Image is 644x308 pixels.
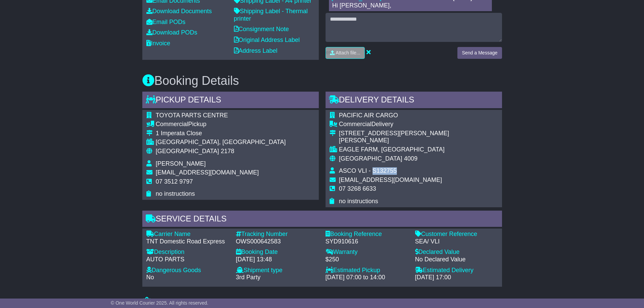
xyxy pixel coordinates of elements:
[326,92,502,110] div: Delivery Details
[146,248,229,256] div: Description
[339,146,498,153] div: EAGLE FARM, [GEOGRAPHIC_DATA]
[234,8,308,22] a: Shipping Label - Thermal printer
[339,185,376,192] span: 07 3268 6633
[326,238,408,245] div: SYD910616
[156,178,193,185] span: 07 3512 9797
[339,198,378,205] span: no instructions
[156,121,188,127] span: Commercial
[326,256,408,263] div: $250
[156,169,259,176] span: [EMAIL_ADDRESS][DOMAIN_NAME]
[339,176,442,183] span: [EMAIL_ADDRESS][DOMAIN_NAME]
[326,248,408,256] div: Warranty
[146,256,229,263] div: AUTO PARTS
[326,267,408,274] div: Estimated Pickup
[142,211,502,229] div: Service Details
[146,40,170,47] a: Invoice
[156,139,286,146] div: [GEOGRAPHIC_DATA], [GEOGRAPHIC_DATA]
[236,256,319,263] div: [DATE] 13:48
[111,300,209,306] span: © One World Courier 2025. All rights reserved.
[339,130,498,144] div: [STREET_ADDRESS][PERSON_NAME][PERSON_NAME]
[142,74,502,88] h3: Booking Details
[415,231,498,238] div: Customer Reference
[415,238,498,245] div: SEA/ VLI
[236,248,319,256] div: Booking Date
[234,47,278,54] a: Address Label
[236,238,319,245] div: OWS000642583
[146,29,197,36] a: Download PODs
[415,248,498,256] div: Declared Value
[146,19,186,25] a: Email PODs
[339,155,402,162] span: [GEOGRAPHIC_DATA]
[142,92,319,110] div: Pickup Details
[339,112,398,119] span: PACIFIC AIR CARGO
[339,121,498,128] div: Delivery
[156,121,286,128] div: Pickup
[457,47,502,59] button: Send a Message
[415,256,498,263] div: No Declared Value
[156,148,219,155] span: [GEOGRAPHIC_DATA]
[221,148,234,155] span: 2178
[156,190,195,197] span: no instructions
[332,2,488,9] p: Hi [PERSON_NAME],
[156,112,228,119] span: TOYOTA PARTS CENTRE
[234,37,300,43] a: Original Address Label
[326,231,408,238] div: Booking Reference
[404,155,418,162] span: 4009
[146,8,212,15] a: Download Documents
[326,274,408,281] div: [DATE] 07:00 to 14:00
[415,267,498,274] div: Estimated Delivery
[236,274,261,281] span: 3rd Party
[146,231,229,238] div: Carrier Name
[146,267,229,274] div: Dangerous Goods
[234,26,289,32] a: Consignment Note
[415,274,498,281] div: [DATE] 17:00
[339,167,397,174] span: ASCO VLI - S132755
[236,231,319,238] div: Tracking Number
[156,130,286,137] div: 1 Imperata Close
[339,121,372,127] span: Commercial
[146,238,229,245] div: TNT Domestic Road Express
[236,267,319,274] div: Shipment type
[156,160,206,167] span: [PERSON_NAME]
[146,274,154,281] span: No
